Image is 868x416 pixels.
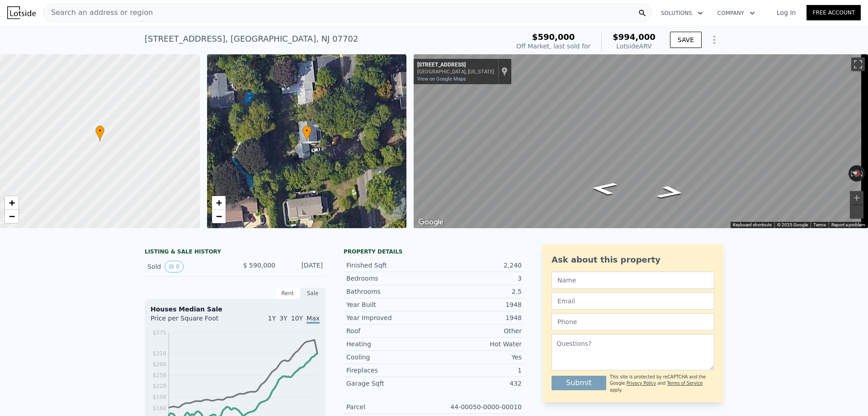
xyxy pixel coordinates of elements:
button: Solutions [654,5,710,21]
div: Bedrooms [346,274,434,283]
span: • [302,127,311,135]
div: 432 [434,379,522,388]
div: Sale [300,287,325,299]
div: This site is protected by reCAPTCHA and the Google and apply. [610,374,714,393]
path: Go South, Beechwood Dr [580,179,628,198]
span: Max [307,315,320,324]
img: Google [416,216,446,228]
a: Zoom out [5,210,19,223]
div: Heating [346,339,434,349]
div: [STREET_ADDRESS] , [GEOGRAPHIC_DATA] , NJ 07702 [145,33,358,45]
span: $590,000 [532,32,575,42]
span: Search an address or region [44,7,153,18]
div: • [302,125,311,141]
button: Show Options [705,31,723,49]
img: Lotside [7,6,36,19]
span: $ 590,000 [243,262,275,269]
a: Open this area in Google Maps (opens a new window) [416,216,446,228]
a: Zoom in [5,196,19,210]
span: 3Y [279,315,287,322]
div: Lotside ARV [613,42,656,51]
button: Rotate counterclockwise [849,165,854,182]
div: LISTING & SALE HISTORY [145,248,325,257]
span: − [216,210,222,222]
tspan: $258 [152,372,166,378]
div: Hot Water [434,339,522,349]
a: Terms of Service [667,381,703,386]
div: • [95,125,104,141]
button: SAVE [670,32,702,48]
button: Toggle fullscreen view [851,57,865,71]
tspan: $375 [152,330,166,336]
tspan: $198 [152,394,166,400]
input: Email [552,292,714,310]
button: Zoom out [850,205,863,219]
tspan: $288 [152,361,166,368]
a: Report a problem [831,222,865,227]
button: Submit [552,376,606,390]
span: • [95,127,104,135]
div: Finished Sqft [346,261,434,270]
div: Year Improved [346,313,434,322]
div: [STREET_ADDRESS] [417,62,494,69]
div: Bathrooms [346,287,434,296]
a: Show location on map [501,67,508,77]
div: Garage Sqft [346,379,434,388]
div: Parcel [346,402,434,411]
button: Keyboard shortcuts [733,222,772,228]
div: 1948 [434,300,522,309]
a: Free Account [807,5,861,20]
div: Off Market, last sold for [516,42,590,51]
a: Terms (opens in new tab) [813,222,826,227]
div: Year Built [346,300,434,309]
div: Fireplaces [346,366,434,375]
input: Phone [552,313,714,330]
span: 1Y [268,315,276,322]
div: 2,240 [434,261,522,270]
div: Other [434,326,522,335]
div: Roof [346,326,434,335]
span: − [9,210,15,222]
span: © 2025 Google [777,222,808,227]
tspan: $228 [152,383,166,389]
a: Privacy Policy [627,381,656,386]
div: Yes [434,353,522,362]
div: Price per Square Foot [151,314,235,328]
div: 1948 [434,313,522,322]
div: 2.5 [434,287,522,296]
span: + [9,197,15,208]
div: Map [414,54,868,228]
button: Zoom in [850,191,863,205]
input: Name [552,272,714,289]
div: 1 [434,366,522,375]
div: Ask about this property [552,253,714,266]
div: Street View [414,54,868,228]
div: Property details [344,248,524,255]
tspan: $168 [152,405,166,411]
button: Rotate clockwise [860,165,865,182]
button: Company [710,5,762,21]
div: Sold [147,261,228,273]
div: Rent [275,287,300,299]
div: 44-00050-0000-00010 [434,402,522,411]
a: View on Google Maps [417,76,466,82]
a: Log In [766,8,807,17]
a: Zoom in [212,196,226,210]
button: View historical data [165,261,184,273]
span: 10Y [291,315,303,322]
span: $994,000 [613,32,656,42]
div: Cooling [346,353,434,362]
div: 3 [434,274,522,283]
span: + [216,197,222,208]
div: Houses Median Sale [151,305,320,314]
button: Reset the view [848,167,866,179]
div: [GEOGRAPHIC_DATA], [US_STATE] [417,69,494,75]
tspan: $318 [152,350,166,357]
path: Go North, Beechwood Dr [645,182,696,202]
div: [DATE] [283,261,323,273]
a: Zoom out [212,210,226,223]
